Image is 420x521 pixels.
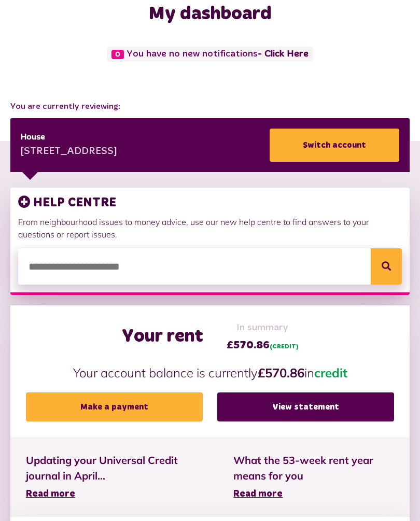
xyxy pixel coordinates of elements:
div: [STREET_ADDRESS] [21,144,117,160]
h2: Your rent [122,326,203,348]
span: £570.86 [227,337,299,353]
a: Updating your Universal Credit journal in April... Read more [26,453,202,501]
span: In summary [227,321,299,335]
h3: HELP CENTRE [18,195,402,210]
h1: My dashboard [10,3,410,25]
a: - Click Here [258,49,309,59]
span: Updating your Universal Credit journal in April... [26,453,202,484]
span: What the 53-week rent year means for you [233,453,394,484]
span: You have no new notifications [107,47,313,62]
strong: £570.86 [258,365,304,381]
span: Read more [26,489,75,499]
a: Make a payment [26,392,203,421]
div: House [21,131,117,144]
p: Your account balance is currently in [26,363,394,382]
a: What the 53-week rent year means for you Read more [233,453,394,501]
span: (CREDIT) [270,344,299,350]
span: 0 [111,50,124,59]
p: From neighbourhood issues to money advice, use our new help centre to find answers to your questi... [18,216,402,241]
span: Read more [233,489,283,499]
span: credit [314,365,347,381]
a: View statement [217,392,394,421]
a: Switch account [270,129,399,162]
span: You are currently reviewing: [10,101,410,113]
